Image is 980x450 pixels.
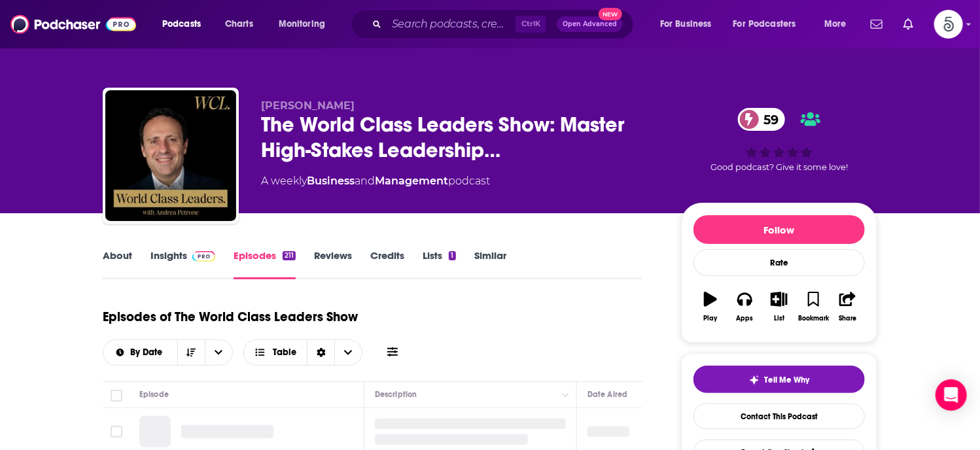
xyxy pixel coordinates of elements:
[153,14,218,35] button: open menu
[693,404,865,429] a: Contact This Podcast
[693,215,865,244] button: Follow
[839,315,856,322] div: Share
[796,283,830,330] button: Bookmark
[704,315,718,322] div: Play
[177,340,205,365] button: Sort Direction
[824,15,847,33] span: More
[243,339,363,366] button: Choose View
[738,108,786,131] a: 59
[370,249,404,279] a: Credits
[815,14,863,35] button: open menu
[710,162,848,172] span: Good podcast? Give it some love!
[103,249,132,279] a: About
[205,340,232,365] button: open menu
[693,366,865,393] button: tell me why sparkleTell Me Why
[866,13,888,35] a: Show notifications dropdown
[727,283,761,330] button: Apps
[363,9,646,39] div: Search podcasts, credits, & more...
[261,173,490,189] div: A weekly podcast
[162,15,201,33] span: Podcasts
[270,14,342,35] button: open menu
[660,15,712,33] span: For Business
[105,90,236,221] img: The World Class Leaders Show: Master High-Stakes Leadership: Learn from Top CEOs and World-Renown...
[192,251,215,262] img: Podchaser Pro
[474,249,506,279] a: Similar
[725,14,815,35] button: open menu
[733,15,796,33] span: For Podcasters
[651,14,728,35] button: open menu
[599,8,622,20] span: New
[798,315,829,322] div: Bookmark
[273,348,296,357] span: Table
[449,251,455,260] div: 1
[936,379,967,411] div: Open Intercom Messenger
[283,251,296,260] div: 211
[934,10,963,39] span: Logged in as Spiral5-G2
[217,14,261,35] a: Charts
[516,16,546,33] span: Ctrl K
[587,387,627,402] div: Date Aired
[10,12,136,37] img: Podchaser - Follow, Share and Rate Podcasts
[314,249,352,279] a: Reviews
[693,283,727,330] button: Play
[234,249,296,279] a: Episodes211
[751,108,786,131] span: 59
[762,283,796,330] button: List
[558,387,574,403] button: Column Actions
[261,99,355,112] span: [PERSON_NAME]
[387,14,516,35] input: Search podcasts, credits, & more...
[225,15,253,33] span: Charts
[423,249,455,279] a: Lists1
[103,339,233,366] h2: Choose List sort
[375,387,417,402] div: Description
[279,15,325,33] span: Monitoring
[103,348,177,357] button: open menu
[139,387,169,402] div: Episode
[749,375,760,385] img: tell me why sparkle
[307,175,355,187] a: Business
[774,315,784,322] div: List
[375,175,448,187] a: Management
[934,10,963,39] button: Show profile menu
[693,249,865,276] div: Rate
[355,175,375,187] span: and
[557,16,623,32] button: Open AdvancedNew
[681,99,877,181] div: 59Good podcast? Give it some love!
[111,426,122,438] span: Toggle select row
[563,21,617,27] span: Open Advanced
[898,13,919,35] a: Show notifications dropdown
[130,348,167,357] span: By Date
[765,375,810,385] span: Tell Me Why
[831,283,865,330] button: Share
[150,249,215,279] a: InsightsPodchaser Pro
[737,315,754,322] div: Apps
[307,340,334,365] div: Sort Direction
[103,309,358,325] h1: Episodes of The World Class Leaders Show
[934,10,963,39] img: User Profile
